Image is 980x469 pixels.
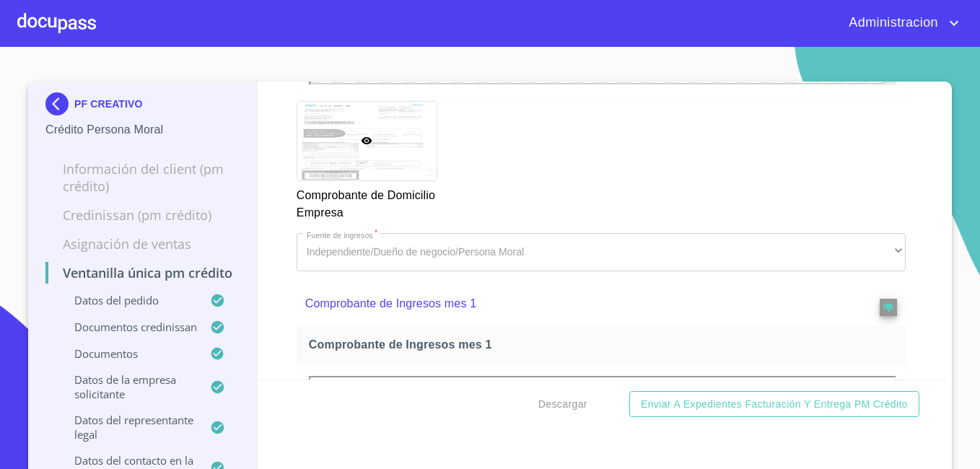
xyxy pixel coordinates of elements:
span: Comprobante de Ingresos mes 1 [309,337,899,352]
p: Datos del representante legal [45,413,210,442]
img: Docupass spot blue [45,92,74,115]
p: Documentos CrediNissan [45,320,210,334]
p: Datos del pedido [45,293,210,307]
p: Ventanilla única PM crédito [45,264,240,281]
p: Credinissan (PM crédito) [45,206,240,224]
p: Documentos [45,346,210,361]
div: PF CREATIVO [45,92,240,121]
p: Comprobante de Ingresos mes 1 [305,295,838,312]
p: Información del Client (PM crédito) [45,160,240,195]
button: Descargar [533,391,593,418]
button: account of current user [838,12,963,35]
button: reject [880,299,897,316]
p: Crédito Persona Moral [45,121,240,139]
span: Administracion [838,12,945,35]
span: Enviar a Expedientes Facturación y Entrega PM crédito [641,395,908,413]
p: Asignación de Ventas [45,235,240,253]
button: Enviar a Expedientes Facturación y Entrega PM crédito [629,391,919,418]
p: Datos de la empresa solicitante [45,372,210,401]
p: PF CREATIVO [74,98,143,110]
p: Comprobante de Domicilio Empresa [297,181,436,222]
span: Descargar [538,395,587,413]
div: Independiente/Dueño de negocio/Persona Moral [297,233,906,272]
